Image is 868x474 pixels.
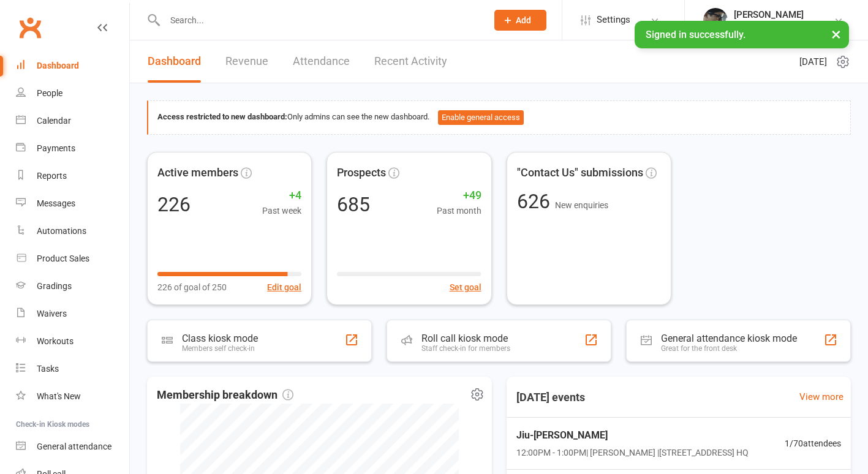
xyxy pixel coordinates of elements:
div: Automations [37,226,86,236]
a: General attendance kiosk mode [16,433,129,461]
div: What's New [37,391,81,401]
span: Past week [262,204,301,217]
span: Jiu-[PERSON_NAME] [516,427,749,443]
a: Waivers [16,300,129,328]
span: New enquiries [555,200,608,210]
a: Messages [16,190,129,217]
a: Dashboard [148,40,201,83]
div: Roll call kiosk mode [421,333,510,344]
span: Active members [157,164,238,182]
span: [DATE] [799,55,827,69]
a: Revenue [225,40,268,83]
a: Attendance [293,40,350,83]
span: 12:00PM - 1:00PM | [PERSON_NAME] | [STREET_ADDRESS] HQ [516,446,749,459]
div: 226 [157,195,191,214]
span: Settings [597,6,630,34]
span: Membership breakdown [157,386,293,404]
span: Signed in successfully. [646,29,745,40]
a: Payments [16,135,129,162]
div: Gradings [37,281,72,291]
div: Reports [37,171,67,181]
button: Set goal [450,280,481,294]
div: Tasks [37,364,59,374]
div: Class kiosk mode [182,333,258,344]
div: Staff check-in for members [421,344,510,353]
div: Knots Jiu-Jitsu [734,20,804,31]
span: +4 [262,187,301,205]
div: People [37,88,62,98]
div: Product Sales [37,254,89,263]
span: "Contact Us" submissions [517,164,643,182]
button: Enable general access [438,110,524,125]
div: Members self check-in [182,344,258,353]
button: × [825,21,847,47]
div: Only admins can see the new dashboard. [157,110,841,125]
a: Automations [16,217,129,245]
div: Calendar [37,116,71,126]
div: Waivers [37,309,67,318]
span: 626 [517,190,555,213]
div: Workouts [37,336,74,346]
span: 1 / 70 attendees [785,437,841,450]
div: Messages [37,198,75,208]
div: 685 [337,195,370,214]
strong: Access restricted to new dashboard: [157,112,287,121]
a: Workouts [16,328,129,355]
div: [PERSON_NAME] [734,9,804,20]
button: Add [494,10,546,31]
a: Tasks [16,355,129,383]
input: Search... [161,12,478,29]
span: 226 of goal of 250 [157,280,227,294]
div: Payments [37,143,75,153]
div: Dashboard [37,61,79,70]
a: Recent Activity [374,40,447,83]
a: Dashboard [16,52,129,80]
img: thumb_image1614103803.png [703,8,728,32]
a: Calendar [16,107,129,135]
span: Prospects [337,164,386,182]
div: General attendance [37,442,111,451]
a: Reports [16,162,129,190]
a: Gradings [16,273,129,300]
span: Add [516,15,531,25]
a: People [16,80,129,107]
a: Clubworx [15,12,45,43]
a: View more [799,389,843,404]
h3: [DATE] events [507,386,595,408]
span: +49 [437,187,481,205]
span: Past month [437,204,481,217]
a: What's New [16,383,129,410]
button: Edit goal [267,280,301,294]
div: General attendance kiosk mode [661,333,797,344]
div: Great for the front desk [661,344,797,353]
a: Product Sales [16,245,129,273]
